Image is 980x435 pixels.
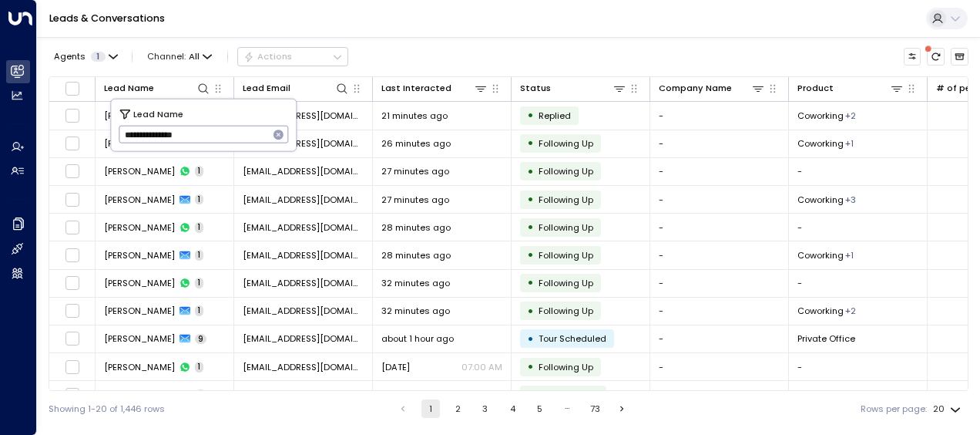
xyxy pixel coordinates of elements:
div: • [527,329,534,349]
span: All [189,52,200,62]
span: 1 [195,278,203,288]
div: 20 [933,400,964,419]
span: Tour Scheduled [539,332,606,345]
button: Go to page 2 [448,400,467,418]
div: Product [797,81,904,96]
span: Toggle select row [65,108,80,123]
button: Channel:All [143,48,217,65]
span: Lead Name [133,106,183,120]
span: Toggle select row [65,248,80,263]
button: Go to page 73 [586,400,604,418]
div: Lead Name [104,81,210,96]
span: Following Up [539,165,593,177]
td: - [650,353,789,380]
span: 26 minutes ago [381,137,451,150]
td: - [650,298,789,325]
div: • [527,217,534,238]
div: Private Office [845,249,854,261]
span: 1 [195,362,203,373]
span: aahmed.80@icloud.com [243,137,364,150]
div: Last Interacted [381,81,451,96]
span: Toggle select row [65,164,80,179]
div: • [527,356,534,377]
button: Actions [237,47,348,66]
span: Yesterday [381,389,410,401]
td: - [650,102,789,129]
p: 07:00 AM [461,361,502,373]
div: Membership,Private Office [845,305,856,317]
span: Coworking [797,137,844,150]
span: Awouda Kevin [104,361,175,373]
span: Following Up [539,221,593,234]
td: - [789,158,928,185]
td: - [650,241,789,268]
span: Toggle select all [65,81,80,96]
span: Awouda Kevin [104,332,175,345]
div: Private Office [845,137,854,150]
a: Leads & Conversations [49,12,165,25]
td: - [650,214,789,241]
span: Toggle select row [65,136,80,151]
span: Lead Created [539,389,599,401]
span: There are new threads available. Refresh the grid to view the latest updates. [927,48,945,66]
div: Showing 1-20 of 1,446 rows [49,403,165,416]
span: Amena Ahmed [104,110,175,122]
span: babarmalik3000@hotmail.com [243,305,364,317]
span: awoudakevin@gmail.com [243,361,364,373]
div: Lead Email [243,81,290,96]
span: Coworking [797,194,844,206]
div: Product [797,81,834,96]
button: Go to page 4 [503,400,522,418]
button: Go to page 3 [476,400,495,418]
button: Go to next page [613,400,632,418]
span: 27 minutes ago [381,165,449,177]
span: Coworking [797,110,844,122]
td: - [789,381,928,408]
span: 9 [195,334,206,345]
td: - [650,270,789,297]
td: - [789,353,928,380]
td: - [789,270,928,297]
div: Dedicated Desk,Private Office [845,110,856,122]
span: 1 [195,250,203,261]
span: Toggle select row [65,220,80,235]
div: • [527,161,534,182]
button: Go to page 5 [531,400,549,418]
span: Toggle select row [65,331,80,346]
span: Channel: [143,48,217,65]
span: 32 minutes ago [381,277,450,289]
span: hazzmattyrice@icloud.com [243,249,364,261]
td: - [650,381,789,408]
p: 03:53 AM [462,389,502,401]
div: Button group with a nested menu [237,47,348,66]
span: Following Up [539,137,593,150]
span: Babar Malik [104,305,175,317]
div: Lead Email [243,81,349,96]
span: Following Up [539,249,593,261]
div: Status [520,81,551,96]
span: Awouda Kevin [104,389,175,401]
span: 32 minutes ago [381,305,450,317]
span: Coworking [797,249,844,261]
div: … [558,400,576,418]
button: Agents1 [49,48,122,65]
div: • [527,244,534,265]
div: Actions [243,51,292,62]
div: • [527,189,534,210]
button: Archived Leads [951,48,968,66]
td: - [650,158,789,185]
td: - [650,186,789,213]
span: 1 [195,194,203,205]
span: Max Benzit [104,165,175,177]
div: • [527,105,534,126]
span: Toggle select row [65,303,80,319]
span: about 1 hour ago [381,332,454,345]
div: • [527,384,534,405]
span: 0 [195,389,206,400]
label: Rows per page: [861,403,927,416]
span: 1 [195,166,203,177]
span: maxbenzit@gmail.com [243,194,364,206]
span: Toggle select row [65,387,80,403]
div: Company Name [659,81,765,96]
span: 28 minutes ago [381,249,451,261]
